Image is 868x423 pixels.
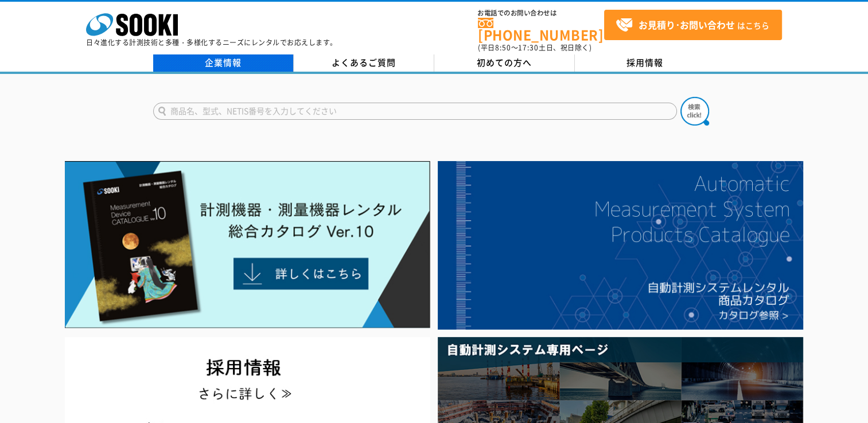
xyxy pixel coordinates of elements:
img: Catalog Ver10 [65,161,430,328]
img: btn_search.png [680,97,709,126]
a: 企業情報 [153,54,294,72]
span: はこちら [616,17,769,34]
span: 初めての方へ [477,56,532,69]
span: (平日 ～ 土日、祝日除く) [478,42,591,53]
a: [PHONE_NUMBER] [478,18,604,41]
a: 採用情報 [575,54,715,72]
p: 日々進化する計測技術と多種・多様化するニーズにレンタルでお応えします。 [86,39,337,46]
img: 自動計測システムカタログ [438,161,803,330]
input: 商品名、型式、NETIS番号を入力してください [153,103,677,120]
strong: お見積り･お問い合わせ [639,18,735,32]
span: 17:30 [518,42,539,53]
a: 初めての方へ [434,54,575,72]
a: よくあるご質問 [294,54,434,72]
a: お見積り･お問い合わせはこちら [604,10,782,40]
span: お電話でのお問い合わせは [478,10,604,17]
span: 8:50 [495,42,511,53]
